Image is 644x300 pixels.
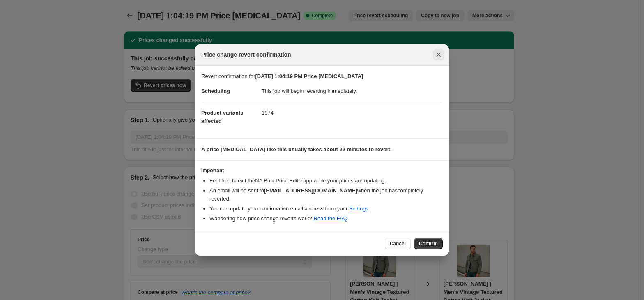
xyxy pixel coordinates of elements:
[255,73,363,79] b: [DATE] 1:04:19 PM Price [MEDICAL_DATA]
[385,238,411,249] button: Cancel
[433,49,444,60] button: Close
[201,72,443,81] p: Revert confirmation for
[313,215,347,222] a: Read the FAQ
[209,177,443,185] li: Feel free to exit the NA Bulk Price Editor app while your prices are updating.
[201,110,244,124] span: Product variants affected
[414,238,443,249] button: Confirm
[209,187,443,203] li: An email will be sent to when the job has completely reverted .
[201,146,392,152] b: A price [MEDICAL_DATA] like this usually takes about 22 minutes to revert.
[262,102,443,124] dd: 1974
[349,205,368,212] a: Settings
[264,187,357,194] b: [EMAIL_ADDRESS][DOMAIN_NAME]
[390,240,406,247] span: Cancel
[209,205,443,213] li: You can update your confirmation email address from your .
[201,88,230,94] span: Scheduling
[209,215,443,223] li: Wondering how price change reverts work? .
[201,167,443,174] h3: Important
[419,240,438,247] span: Confirm
[201,51,291,59] span: Price change revert confirmation
[262,81,443,102] dd: This job will begin reverting immediately.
